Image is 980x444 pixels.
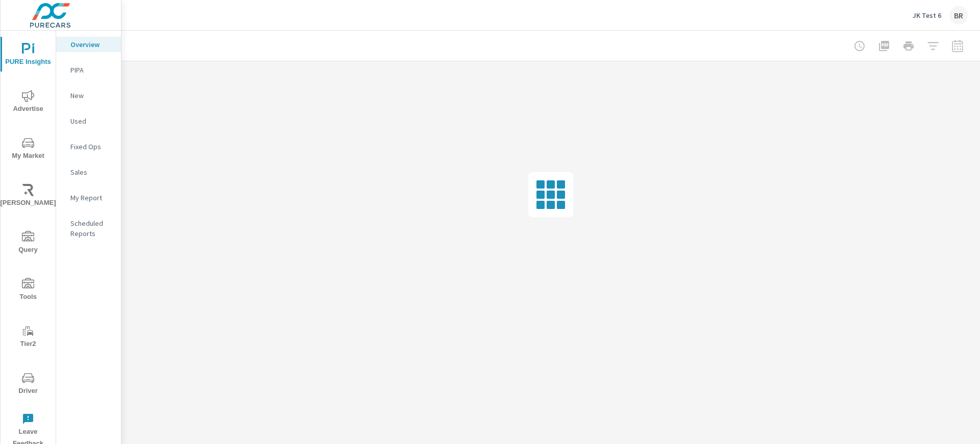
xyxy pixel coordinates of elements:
p: My Report [70,193,113,203]
p: Fixed Ops [70,142,113,152]
span: PURE Insights [4,43,53,68]
div: Used [56,113,121,129]
div: Fixed Ops [56,139,121,154]
div: My Report [56,190,121,205]
p: Sales [70,167,113,177]
p: JK Test 6 [913,11,941,20]
p: PIPA [70,65,113,75]
span: Driver [4,372,53,397]
div: New [56,88,121,103]
p: Scheduled Reports [70,218,113,239]
div: Sales [56,165,121,180]
div: PIPA [56,62,121,78]
span: Advertise [4,90,53,115]
span: Query [4,231,53,256]
span: [PERSON_NAME] [4,184,53,209]
span: My Market [4,137,53,162]
div: Scheduled Reports [56,216,121,241]
p: Used [70,116,113,126]
span: Tools [4,278,53,303]
p: New [70,90,113,101]
div: BR [949,6,968,25]
span: Tier2 [4,325,53,350]
p: Overview [70,39,113,50]
div: Overview [56,37,121,52]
